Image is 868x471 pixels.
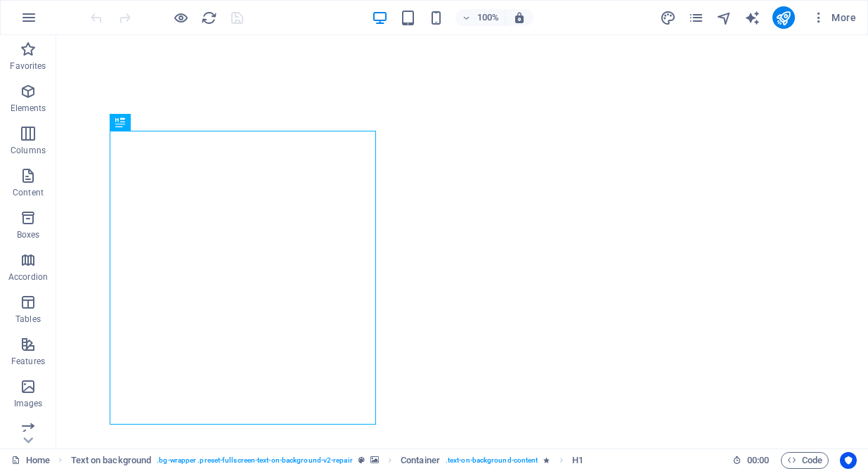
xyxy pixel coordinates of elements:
[775,10,791,26] i: Publish
[370,456,379,464] i: This element contains a background
[513,11,526,24] i: On resize automatically adjust zoom level to fit chosen device.
[358,456,365,464] i: This element is a customizable preset
[781,452,829,469] button: Code
[11,452,50,469] a: Click to cancel selection. Double-click to open Pages
[543,456,550,464] i: Element contains an animation
[11,356,45,367] p: Features
[806,6,862,29] button: More
[201,10,217,26] i: Reload page
[747,452,769,469] span: 00 00
[744,9,761,26] button: text_generator
[772,6,795,29] button: publish
[477,9,499,26] h6: 100%
[11,145,46,156] p: Columns
[660,10,676,26] i: Design (Ctrl+Alt+Y)
[812,11,856,25] span: More
[840,452,857,469] button: Usercentrics
[200,9,217,26] button: reload
[572,452,583,469] span: Click to select. Double-click to edit
[688,10,704,26] i: Pages (Ctrl+Alt+S)
[71,452,583,469] nav: breadcrumb
[744,10,760,26] i: AI Writer
[157,452,352,469] span: . bg-wrapper .preset-fullscreen-text-on-background-v2-repair
[716,9,733,26] button: navigator
[688,9,705,26] button: pages
[446,452,538,469] span: . text-on-background-content
[10,60,46,72] p: Favorites
[11,103,46,114] p: Elements
[757,455,759,465] span: :
[172,9,189,26] button: Click here to leave preview mode and continue editing
[14,398,43,409] p: Images
[660,9,677,26] button: design
[455,9,505,26] button: 100%
[15,314,41,325] p: Tables
[787,452,822,469] span: Code
[13,187,44,198] p: Content
[8,271,48,283] p: Accordion
[732,452,770,469] h6: Session time
[716,10,732,26] i: Navigator
[401,452,440,469] span: Click to select. Double-click to edit
[17,229,40,240] p: Boxes
[71,452,152,469] span: Click to select. Double-click to edit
